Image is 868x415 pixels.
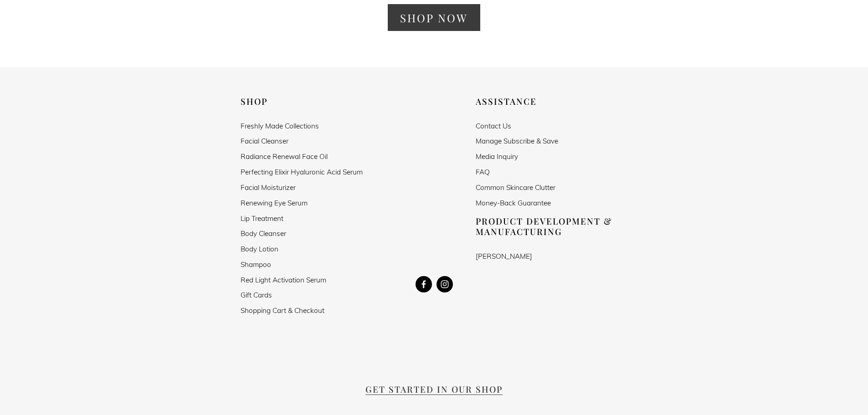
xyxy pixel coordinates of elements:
[365,384,503,395] a: Get Started in our Shop
[241,153,328,160] a: Radiance Renewal Face Oil
[416,276,432,292] a: Kevin Lesser
[241,184,296,191] a: Facial Moisturizer
[476,137,558,145] a: Manage Subscribe & Save
[241,245,278,253] a: Body Lotion
[476,122,511,130] a: Contact Us
[241,215,283,222] a: Lip Treatment
[395,321,474,334] iframe: fb:like Facebook Social Plugin
[241,261,271,268] a: Shampoo
[241,199,308,207] a: Renewing Eye Serum
[476,184,555,191] a: Common Skincare Clutter
[241,307,324,314] a: Shopping Cart & Checkout
[476,199,551,207] a: Money-Back Guarantee
[476,96,627,107] h2: Assistance
[241,168,363,176] a: Perfecting Elixir Hyaluronic Acid Serum
[476,168,490,176] a: FAQ
[241,230,286,237] a: Body Cleanser
[476,216,627,236] h2: Product Development & Manufacturing
[241,137,288,145] a: Facial Cleanser
[476,153,518,160] a: Media Inquiry
[437,276,453,292] a: Instagram
[365,383,503,395] span: Get Started in our Shop
[388,4,480,31] a: SHOP NOW
[241,96,392,107] h2: Shop
[241,122,319,130] a: Freshly Made Collections
[476,252,532,260] a: [PERSON_NAME]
